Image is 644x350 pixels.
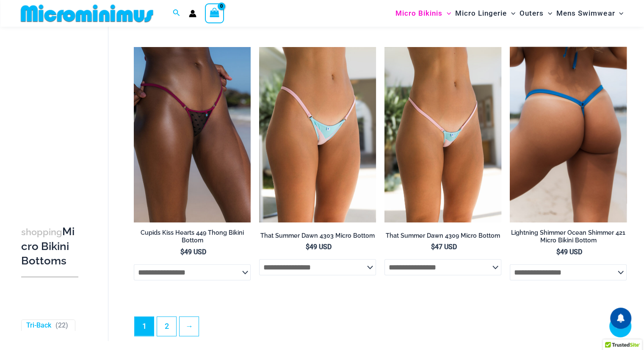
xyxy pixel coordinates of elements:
a: Cupids Kiss Hearts 449 Thong Bikini Bottom [134,229,251,248]
a: Account icon link [189,10,196,17]
a: Lightning Shimmer Ocean Shimmer 421 Micro Bikini Bottom [510,229,627,248]
img: That Summer Dawn 4303 Micro 01 [259,47,376,222]
h2: That Summer Dawn 4309 Micro Bottom [384,232,501,240]
span: ( ) [55,321,68,339]
span: Micro Bikinis [395,3,442,24]
a: That Summer Dawn 4303 Micro Bottom [259,232,376,243]
img: That Summer Dawn 4309 Micro 02 [384,47,501,222]
span: Page 1 [135,317,154,336]
h2: Lightning Shimmer Ocean Shimmer 421 Micro Bikini Bottom [510,229,627,244]
nav: Product Pagination [134,317,627,341]
a: Tri-Back Thongs [26,321,52,339]
span: $ [180,248,184,256]
span: Menu Toggle [442,3,451,24]
a: That Summer Dawn 4309 Micro 02That Summer Dawn 4309 Micro 01That Summer Dawn 4309 Micro 01 [384,47,501,222]
span: Mens Swimwear [556,3,615,24]
a: Lightning Shimmer Ocean Shimmer 421 Micro 01Lightning Shimmer Ocean Shimmer 421 Micro 02Lightning... [510,47,627,222]
img: MM SHOP LOGO FLAT [17,4,157,23]
h2: That Summer Dawn 4303 Micro Bottom [259,232,376,240]
span: Menu Toggle [507,3,515,24]
a: OutersMenu ToggleMenu Toggle [517,3,554,24]
span: Menu Toggle [615,3,623,24]
iframe: TrustedSite Certified [21,28,97,198]
img: Lightning Shimmer Ocean Shimmer 421 Micro 02 [510,47,627,222]
span: shopping [21,226,62,237]
img: Cupids Kiss Hearts 449 Thong 01 [134,47,251,222]
span: Outers [520,3,544,24]
bdi: 49 USD [180,248,206,256]
span: $ [431,243,435,251]
a: View Shopping Cart, empty [205,3,224,23]
span: Menu Toggle [544,3,552,24]
bdi: 49 USD [306,243,332,251]
bdi: 49 USD [556,248,582,256]
h3: Micro Bikini Bottoms [21,224,78,267]
a: That Summer Dawn 4303 Micro 01That Summer Dawn 3063 Tri Top 4303 Micro 05That Summer Dawn 3063 Tr... [259,47,376,222]
a: → [180,317,199,336]
span: 22 [58,321,66,329]
a: Mens SwimwearMenu ToggleMenu Toggle [554,3,625,24]
a: Micro BikinisMenu ToggleMenu Toggle [393,3,453,24]
span: $ [306,243,310,251]
span: $ [556,248,560,256]
span: Micro Lingerie [455,3,507,24]
bdi: 47 USD [431,243,457,251]
a: Page 2 [157,317,176,336]
nav: Site Navigation [392,1,627,25]
a: That Summer Dawn 4309 Micro Bottom [384,232,501,243]
a: Search icon link [173,8,180,19]
a: Micro LingerieMenu ToggleMenu Toggle [453,3,517,24]
h2: Cupids Kiss Hearts 449 Thong Bikini Bottom [134,229,251,244]
a: Cupids Kiss Hearts 449 Thong 01Cupids Kiss Hearts 323 Underwire Top 449 Thong 05Cupids Kiss Heart... [134,47,251,222]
